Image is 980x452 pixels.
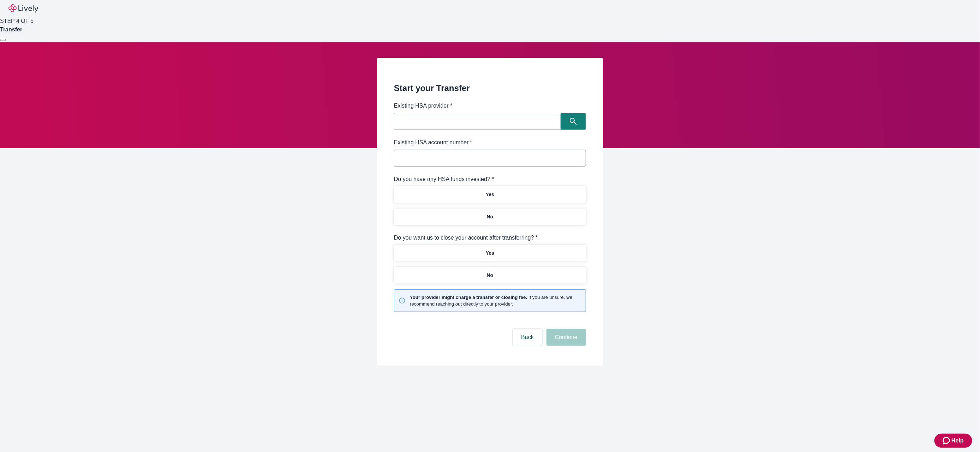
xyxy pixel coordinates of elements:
label: Do you want us to close your account after transferring? * [394,234,538,242]
button: No [394,209,586,225]
label: Existing HSA account number [394,138,472,147]
p: No [487,213,494,221]
img: Lively [8,4,38,13]
button: Yes [394,245,586,261]
p: Yes [486,191,494,198]
svg: Zendesk support icon [943,436,951,445]
button: Search icon [561,113,586,130]
button: Zendesk support iconHelp [934,434,972,448]
button: No [394,267,586,284]
button: Yes [394,186,586,203]
label: Do you have any HSA funds invested? * [394,175,494,183]
p: No [487,272,494,279]
strong: Your provider might charge a transfer or closing fee. [410,295,527,300]
span: Help [951,436,964,445]
svg: Search icon [570,118,577,125]
label: Existing HSA provider * [394,102,452,110]
small: If you are unsure, we recommend reaching out directly to your provider. [410,294,581,307]
button: Back [513,329,542,346]
h2: Start your Transfer [394,82,586,95]
p: Yes [486,249,494,257]
input: Search input [396,116,561,126]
